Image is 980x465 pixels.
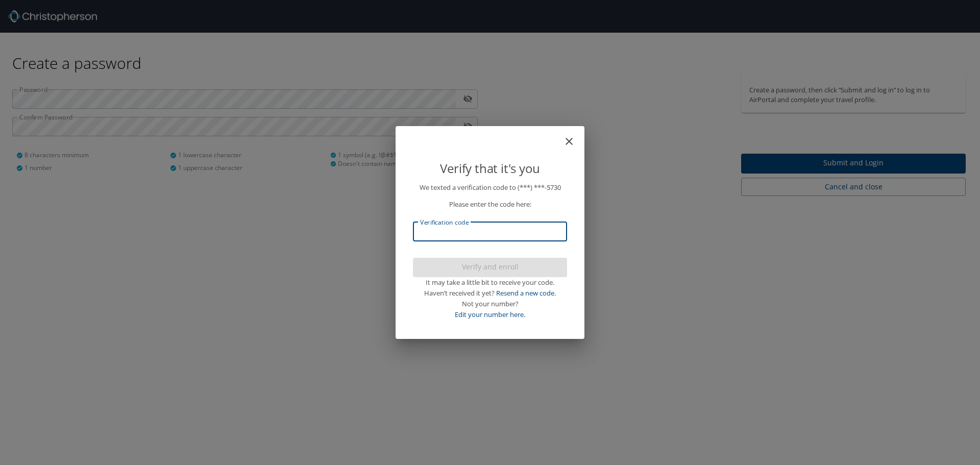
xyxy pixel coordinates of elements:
div: Not your number? [413,299,567,309]
p: Verify that it's you [413,159,567,178]
p: We texted a verification code to (***) ***- 5730 [413,182,567,193]
a: Edit your number here. [455,310,525,319]
a: Resend a new code. [496,288,556,298]
p: Please enter the code here: [413,199,567,210]
div: It may take a little bit to receive your code. [413,277,567,288]
div: Haven’t received it yet? [413,288,567,299]
button: close [568,130,580,142]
